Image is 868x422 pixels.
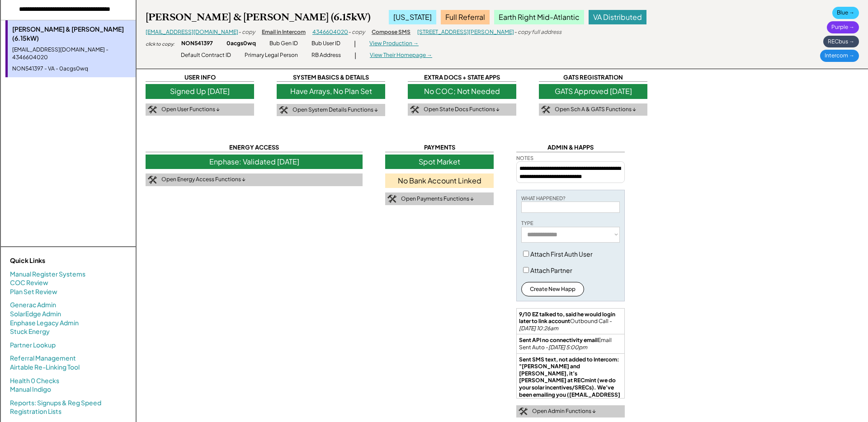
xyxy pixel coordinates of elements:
div: GATS Approved [DATE] [539,84,647,98]
div: View Their Homepage → [370,52,432,59]
a: 4346604020 [312,28,348,35]
div: | [354,51,356,60]
label: Attach Partner [530,266,572,274]
div: VA Distributed [589,10,646,24]
div: - copy [238,28,255,36]
div: Have Arrays, No Plan Set [277,84,385,98]
div: NON541397 - VA - 0acgs0wq [12,65,131,73]
div: Intercom → [820,50,859,62]
div: Purple → [827,21,859,33]
div: Signed Up [DATE] [146,84,254,98]
div: Enphase: Validated [DATE] [146,155,363,169]
div: [EMAIL_ADDRESS][DOMAIN_NAME] - 4346604020 [12,46,131,61]
div: Spot Market [385,155,494,169]
em: [DATE] 5:00pm [548,344,587,351]
img: tool-icon.png [148,176,157,184]
div: Quick Links [10,256,100,265]
div: Default Contract ID [181,52,231,59]
div: PAYMENTS [385,143,494,152]
div: Open User Functions ↓ [161,106,220,113]
div: RECbus → [823,36,859,48]
a: Manual Indigo [10,385,51,394]
div: Open Payments Functions ↓ [401,195,474,203]
div: TYPE [521,220,533,226]
a: Stuck Energy [10,327,50,336]
div: - copy [348,28,365,36]
label: Attach First Auth User [530,250,593,258]
div: ADMIN & HAPPS [516,143,625,152]
div: Primary Legal Person [245,52,298,59]
div: USER INFO [146,73,254,82]
a: Partner Lookup [10,341,56,350]
div: WHAT HAPPENED? [521,195,566,202]
div: Compose SMS [372,28,410,36]
a: Registration Lists [10,407,61,416]
em: [DATE] 10:26am [519,325,558,332]
div: No Bank Account Linked [385,173,494,188]
div: GATS REGISTRATION [539,73,647,82]
img: tool-icon.png [410,106,419,114]
div: Open Energy Access Functions ↓ [161,176,245,183]
a: Plan Set Review [10,287,57,296]
a: Enphase Legacy Admin [10,319,79,328]
a: Airtable Re-Linking Tool [10,363,80,372]
div: Email Sent Auto - [519,337,622,351]
button: Create New Happ [521,282,584,296]
div: [PERSON_NAME] & [PERSON_NAME] (6.15kW) [146,11,371,23]
strong: Sent API no connectivity email [519,337,598,343]
div: Bub User ID [311,40,340,47]
div: - copy full address [514,28,561,36]
div: click to copy: [146,41,175,47]
a: Generac Admin [10,300,56,309]
div: RB Address [311,52,341,59]
a: COC Review [10,278,48,287]
div: No COC; Not Needed [408,84,516,98]
div: NOTES [516,155,533,161]
a: [STREET_ADDRESS][PERSON_NAME] [417,28,514,35]
div: | [354,39,356,48]
div: Bub Gen ID [269,40,298,47]
img: tool-icon.png [279,106,288,114]
a: Health 0 Checks [10,376,59,385]
div: [US_STATE] [389,10,436,24]
div: SYSTEM BASICS & DETAILS [277,73,385,82]
img: tool-icon.png [541,106,550,114]
div: ENERGY ACCESS [146,143,363,152]
img: tool-icon.png [148,106,157,114]
div: Earth Right Mid-Atlantic [494,10,584,24]
div: Full Referral [441,10,490,24]
div: [PERSON_NAME] & [PERSON_NAME] (6.15kW) [12,25,131,42]
div: Blue → [832,7,859,19]
div: EXTRA DOCS + STATE APPS [408,73,516,82]
div: 0acgs0wq [226,40,256,47]
div: Email in Intercom [262,28,306,36]
div: Open Admin Functions ↓ [532,408,596,415]
strong: 9/10 EZ talked to, said he would login later to link account [519,311,616,325]
div: Open Sch A & GATS Functions ↓ [555,106,636,113]
a: [EMAIL_ADDRESS][DOMAIN_NAME] [146,28,238,35]
img: tool-icon.png [519,408,528,416]
a: SolarEdge Admin [10,309,61,319]
a: Manual Register Systems [10,270,85,279]
a: Reports: Signups & Reg Speed [10,399,101,408]
div: Outbound Call - [519,311,622,332]
div: Open State Docs Functions ↓ [424,106,500,113]
a: Referral Management [10,354,76,363]
div: NON541397 [181,40,213,47]
div: Open System Details Functions ↓ [292,106,378,114]
img: tool-icon.png [387,195,396,203]
div: View Production → [369,40,419,47]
